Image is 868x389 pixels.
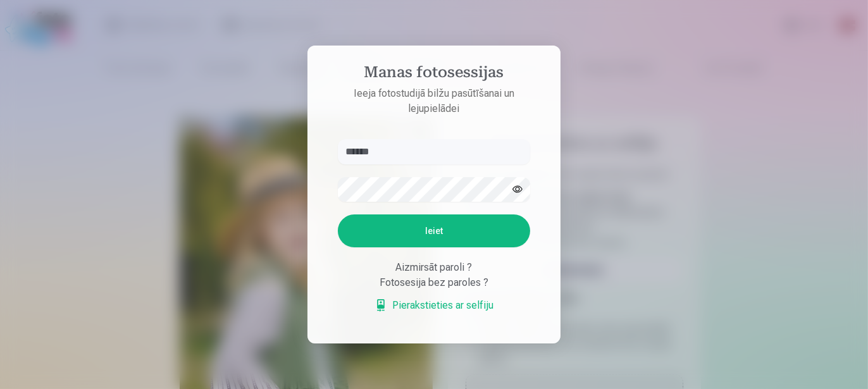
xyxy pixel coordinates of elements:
[338,275,530,290] div: Fotosesija bez paroles ?
[338,260,530,275] div: Aizmirsāt paroli ?
[325,63,543,86] h4: Manas fotosessijas
[325,86,543,116] p: Ieeja fotostudijā bilžu pasūtīšanai un lejupielādei
[338,214,530,247] button: Ieiet
[375,298,493,313] a: Pierakstieties ar selfiju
